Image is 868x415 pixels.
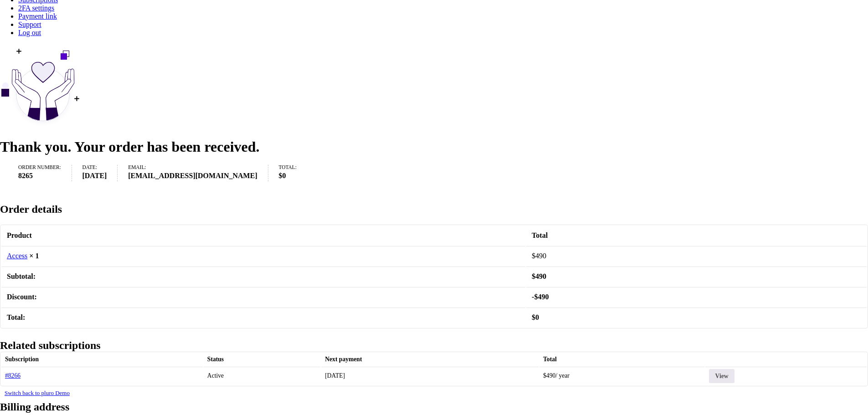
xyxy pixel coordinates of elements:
span: $ [534,293,538,301]
strong: [DATE] [82,170,107,181]
span: 490 [532,272,546,280]
strong: [EMAIL_ADDRESS][DOMAIN_NAME] [128,170,257,181]
a: Access [7,252,27,260]
li: Total: [278,165,307,181]
a: Switch back to pluro Demo [5,389,70,396]
span: $ [278,172,282,179]
li: Email: [128,165,268,181]
a: View [709,369,734,383]
span: Next payment [325,356,362,363]
a: Support [18,20,41,28]
td: Active [204,367,320,384]
th: Total [526,226,867,245]
span: $ [532,313,535,321]
th: Product [1,226,525,245]
a: 2FA settings [18,4,54,12]
span: 490 [534,293,549,301]
span: $ [543,372,546,379]
th: Subtotal: [1,266,525,286]
a: Log out [18,29,41,36]
td: - [526,287,867,307]
th: Discount: [1,287,525,307]
span: 490 [543,372,555,379]
li: Date: [82,165,118,181]
th: Total: [1,307,525,327]
span: $ [532,252,535,260]
span: 0 [532,313,539,321]
span: $ [532,272,535,280]
a: Payment link [18,12,57,20]
span: Subscription [5,356,39,363]
bdi: 0 [278,172,286,179]
bdi: 490 [532,252,546,260]
strong: × 1 [29,252,39,260]
li: Order number: [18,165,72,181]
a: #8266 [5,372,21,379]
td: [DATE] [321,367,539,384]
strong: 8265 [18,170,61,181]
span: Status [207,356,224,363]
td: / year [539,367,704,384]
span: Total [543,356,557,363]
